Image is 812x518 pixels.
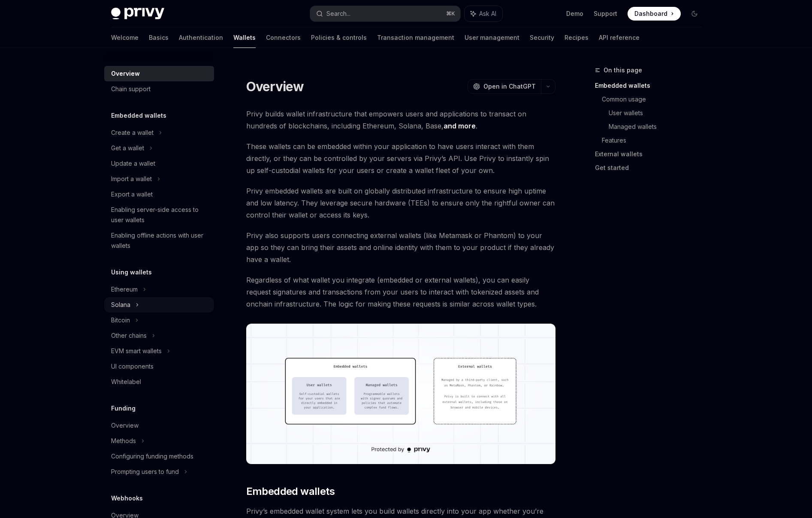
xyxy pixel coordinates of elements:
h5: Embedded wallets [111,110,166,121]
div: Create a wallet [111,128,154,138]
span: Embedded wallets [246,485,335,498]
div: Overview [111,68,140,79]
div: Ethereum [111,284,138,295]
a: Authentication [179,27,223,48]
a: Managed wallets [609,120,708,134]
a: UI components [104,359,214,374]
div: Prompting users to fund [111,467,179,477]
div: Chain support [111,84,151,94]
div: Search... [326,9,350,19]
div: Import a wallet [111,174,152,184]
a: Connectors [266,27,301,48]
div: Enabling offline actions with user wallets [111,230,209,251]
a: Security [530,27,554,48]
div: Update a wallet [111,158,155,169]
a: User wallets [609,106,708,120]
span: Privy builds wallet infrastructure that empowers users and applications to transact on hundreds o... [246,108,555,132]
div: Enabling server-side access to user wallets [111,205,209,225]
a: Get started [595,161,708,175]
div: Bitcoin [111,315,130,325]
span: On this page [604,65,642,75]
a: Chain support [104,81,214,97]
a: Enabling offline actions with user wallets [104,228,214,253]
div: Overview [111,420,139,431]
a: Wallets [233,27,256,48]
a: External wallets [595,147,708,161]
h5: Funding [111,403,136,414]
a: API reference [599,27,640,48]
a: Dashboard [628,7,681,21]
a: Whitelabel [104,374,214,390]
a: and more [444,122,476,131]
a: User management [465,27,519,48]
div: EVM smart wallets [111,346,162,356]
a: Demo [566,9,583,18]
div: Solana [111,300,130,310]
img: images/walletoverview.png [246,324,555,464]
a: Overview [104,66,214,81]
div: Whitelabel [111,377,141,387]
a: Update a wallet [104,156,214,171]
a: Recipes [564,27,589,48]
div: Other chains [111,330,147,341]
a: Policies & controls [311,27,367,48]
button: Open in ChatGPT [468,79,541,94]
span: Privy embedded wallets are built on globally distributed infrastructure to ensure high uptime and... [246,185,555,221]
span: Privy also supports users connecting external wallets (like Metamask or Phantom) to your app so t... [246,229,555,265]
a: Features [602,134,708,147]
a: Overview [104,418,214,433]
img: dark logo [111,8,164,20]
button: Toggle dark mode [688,7,701,21]
span: Regardless of what wallet you integrate (embedded or external wallets), you can easily request si... [246,274,555,310]
a: Support [594,9,617,18]
a: Export a wallet [104,187,214,202]
span: Ask AI [479,9,496,18]
a: Common usage [602,92,708,106]
span: Dashboard [634,9,667,18]
span: ⌘ K [446,10,455,17]
a: Configuring funding methods [104,449,214,464]
div: Configuring funding methods [111,451,193,461]
a: Transaction management [377,27,454,48]
div: Export a wallet [111,189,153,199]
button: Ask AI [465,6,502,21]
a: Welcome [111,27,139,48]
h5: Webhooks [111,493,143,503]
div: Methods [111,436,136,446]
a: Enabling server-side access to user wallets [104,202,214,228]
a: Embedded wallets [595,79,708,92]
button: Search...⌘K [310,6,460,21]
div: UI components [111,361,154,372]
a: Basics [149,27,169,48]
span: Open in ChatGPT [483,82,536,91]
span: These wallets can be embedded within your application to have users interact with them directly, ... [246,140,555,176]
h5: Using wallets [111,267,152,277]
div: Get a wallet [111,143,144,153]
h1: Overview [246,79,304,94]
